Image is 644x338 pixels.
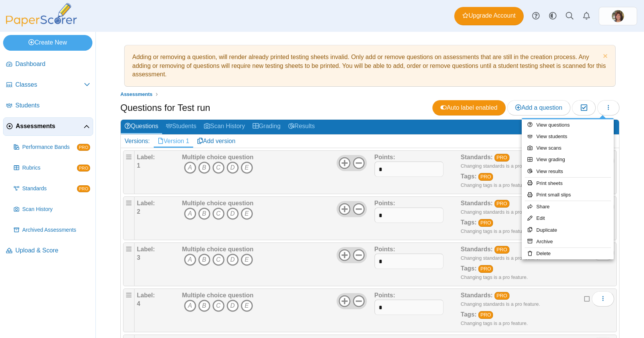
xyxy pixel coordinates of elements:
i: B [198,162,210,174]
span: Upload & Score [15,246,90,255]
i: C [212,254,225,266]
img: PaperScorer [3,3,80,26]
b: Points: [375,200,395,206]
a: Edit [522,213,614,224]
small: Changing standards is a pro feature. [461,255,540,261]
div: Drag handle [123,242,135,286]
a: PaperScorer [3,21,80,28]
i: A [184,254,196,266]
div: Drag handle [123,150,135,194]
a: Share [522,201,614,213]
a: Scan History [11,200,93,219]
b: Multiple choice question [182,246,254,252]
i: A [184,208,196,220]
span: Scan History [22,206,90,213]
span: Upgrade Account [462,12,516,20]
i: D [227,208,239,220]
span: Soraya Bartol [612,10,624,22]
span: Add a question [515,104,562,111]
span: Rubrics [22,164,77,172]
a: ps.bfR4AZZGP4rpigft [599,7,637,25]
i: C [212,208,225,220]
div: Drag handle [123,289,135,332]
a: Questions [121,120,162,134]
a: Add version [193,135,240,148]
a: Alerts [578,8,595,25]
a: Duplicate [522,224,614,236]
button: More options [592,291,614,307]
div: Versions: [121,135,154,148]
b: Tags: [461,265,476,272]
i: C [212,300,225,312]
a: Version 1 [154,135,193,148]
b: Standards: [461,200,493,206]
a: Auto label enabled [432,100,506,115]
a: Rubrics PRO [11,159,93,177]
a: Scan History [200,120,249,134]
img: ps.bfR4AZZGP4rpigft [612,10,624,22]
b: Multiple choice question [182,154,254,160]
a: Assessments [118,90,154,99]
b: Label: [137,292,155,298]
a: Assessments [3,117,93,136]
span: Auto label enabled [440,104,498,111]
a: PRO [478,311,493,319]
span: Performance Bands [22,143,77,151]
a: Dashboard [3,55,93,74]
a: Upload & Score [3,242,93,260]
b: Tags: [461,173,476,180]
i: E [241,254,253,266]
span: Archived Assessments [22,226,90,234]
i: C [212,162,225,174]
b: Label: [137,200,155,206]
span: Students [15,101,90,110]
small: Changing tags is a pro feature. [461,274,528,280]
a: Archived Assessments [11,221,93,239]
a: View questions [522,119,614,131]
i: A [184,300,196,312]
a: Students [162,120,200,134]
b: 4 [137,300,140,307]
b: Standards: [461,246,493,252]
a: Classes [3,76,93,94]
span: Standards [22,185,77,193]
b: 3 [137,254,140,261]
i: A [184,162,196,174]
a: Add a question [507,100,570,115]
i: D [227,300,239,312]
a: Dismiss notice [601,53,608,61]
span: PRO [77,165,90,171]
i: B [198,300,210,312]
b: Standards: [461,292,493,298]
i: D [227,254,239,266]
b: Label: [137,154,155,160]
a: Grading [249,120,284,134]
a: Upgrade Account [454,7,524,25]
small: Changing tags is a pro feature. [461,182,528,188]
b: Points: [375,292,395,298]
b: 2 [137,208,140,215]
a: View grading [522,154,614,165]
a: View students [522,131,614,142]
b: Tags: [461,311,476,318]
a: Results [284,120,319,134]
a: PRO [478,265,493,273]
b: Multiple choice question [182,292,254,298]
span: Dashboard [15,60,90,68]
a: Performance Bands PRO [11,138,93,157]
h1: Questions for Test run [120,101,210,114]
i: B [198,208,210,220]
b: Multiple choice question [182,200,254,206]
a: PRO [478,219,493,227]
i: E [241,162,253,174]
a: Archive [522,236,614,247]
div: Drag handle [123,196,135,240]
a: PRO [495,246,509,254]
small: Changing standards is a pro feature. [461,209,540,215]
i: E [241,300,253,312]
span: PRO [77,144,90,151]
a: Create New [3,35,92,50]
i: B [198,254,210,266]
b: 1 [137,162,140,169]
small: Changing tags is a pro feature. [461,228,528,234]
